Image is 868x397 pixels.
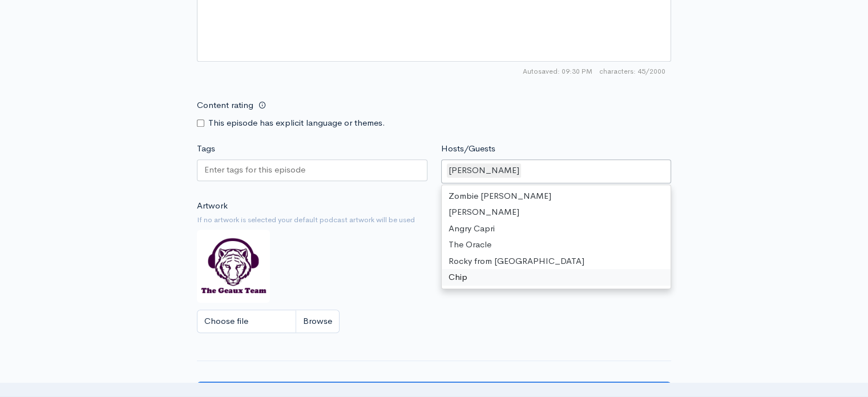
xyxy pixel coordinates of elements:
[442,253,671,270] div: Rocky from [GEOGRAPHIC_DATA]
[441,142,495,155] label: Hosts/Guests
[197,94,253,117] label: Content rating
[197,142,215,155] label: Tags
[442,188,671,204] div: Zombie [PERSON_NAME]
[442,204,671,220] div: [PERSON_NAME]
[442,269,671,286] div: Chip
[523,66,592,77] span: Autosaved: 09:30 PM
[204,163,307,177] input: Enter tags for this episode
[442,220,671,237] div: Angry Capri
[197,199,228,212] label: Artwork
[208,117,385,130] label: This episode has explicit language or themes.
[447,163,521,178] div: [PERSON_NAME]
[197,214,671,226] small: If no artwork is selected your default podcast artwork will be used
[599,66,665,77] span: 45/2000
[442,236,671,253] div: The Oracle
